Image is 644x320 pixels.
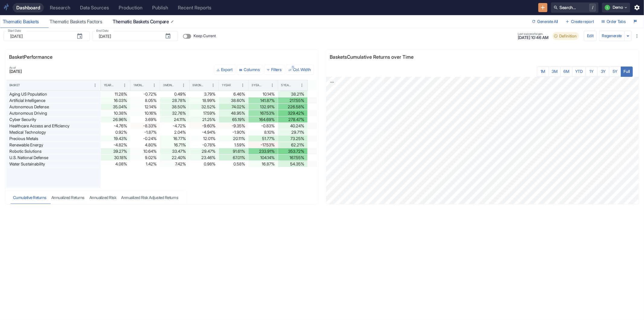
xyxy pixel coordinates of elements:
button: 3M [549,67,561,77]
div: -4.76% [104,123,127,129]
div: Medical Technology [9,129,98,135]
button: Create report [563,17,596,27]
div: -9.60% [193,123,216,129]
div: Data Sources [80,5,109,11]
div: 167.53% [252,110,275,116]
button: Sort [145,83,150,88]
div: Autonomous Driving [9,110,98,116]
div: 1 Year [222,83,231,87]
button: Full [621,67,633,77]
button: Generate All [530,17,561,27]
button: Order Tabs [599,17,629,27]
div: 0.98% [193,161,216,167]
div: 329.42% [281,110,304,116]
button: Sort [204,83,209,88]
div: -17.53% [252,142,275,148]
div: 141.87% [252,97,275,103]
button: 1 Month column menu [150,81,158,89]
div: 3.79% [193,91,216,97]
div: -1.90% [222,129,245,135]
button: 6M [560,67,572,77]
div: Thematic Baskets Factors [50,19,108,25]
div: 217.55% [281,97,304,103]
div: 73.25% [281,136,304,142]
div: Publish [152,5,168,11]
div: Artificial Intelligence [9,97,98,103]
a: Research [46,3,74,12]
button: Year to Date column menu [121,81,129,89]
button: 6 Months column menu [209,81,217,89]
input: yyyy-mm-dd [99,31,160,41]
div: 1.42% [133,161,157,167]
div: Annualized Returns [51,195,85,200]
div: 16.87% [252,161,275,167]
div: -8.33% [133,123,157,129]
div: 1.59% [222,142,245,148]
div: -4.72% [163,123,186,129]
div: 48.95% [222,110,245,116]
div: 226.58% [281,104,304,110]
div: Thematic Baskets Compare [113,19,175,25]
div: 1 Month [133,83,144,87]
div: Cyber Security [9,116,98,122]
div: Recent Reports [178,5,211,11]
div: dashboard tabs [0,15,530,28]
a: Production [115,3,146,12]
div: 167.55% [281,155,304,161]
div: 67.01% [222,155,245,161]
div: 40.24% [281,123,304,129]
div: 164.69% [252,116,275,122]
button: Select columns [237,65,263,75]
div: tabs [11,191,181,204]
div: 17.59% [193,110,216,116]
div: 5 Years [281,83,292,87]
div: 39.27% [104,148,127,154]
div: 21.25% [193,116,216,122]
div: 28.78% [163,97,186,103]
div: 12.01% [193,136,216,142]
button: Search.../ [551,2,598,13]
a: Export; Press ENTER to open [329,80,335,85]
a: Publish [149,3,172,12]
div: Thematic Baskets [3,19,45,25]
div: 353.72% [281,148,304,154]
button: 3 Years column menu [268,81,276,89]
div: 30.18% [104,155,127,161]
span: Keep Current [194,33,216,39]
button: config [584,31,597,41]
div: -0.24% [133,136,157,142]
div: Robotic Solutions [9,148,98,154]
div: 10.64% [133,148,157,154]
div: -1.87% [133,129,157,135]
button: Basket column menu [91,81,99,89]
div: 38.21% [281,91,304,97]
button: Sort [231,83,236,88]
div: 8.10% [252,129,275,135]
div: 74.02% [222,104,245,110]
button: Sort [174,83,180,88]
a: Dashboard [13,3,44,12]
div: 38.60% [222,97,245,103]
div: 16.03% [104,97,127,103]
button: 5Y [609,67,621,77]
div: 20.11% [222,136,245,142]
div: -9.35% [222,123,245,129]
div: 18.99% [193,97,216,103]
div: 0.92% [104,129,127,135]
button: Sort [20,83,26,88]
div: 26.96% [104,116,127,122]
div: 19.43% [104,136,127,142]
a: Recent Reports [174,3,215,12]
div: 3.69% [133,116,157,122]
div: 4.08% [104,161,127,167]
div: U.S. National Defense [9,155,98,161]
span: Last successful gen. [518,32,549,35]
div: 51.77% [252,136,275,142]
span: [DATE] [9,70,22,74]
div: Water Sustainability [9,161,98,167]
button: 5 Years column menu [298,81,306,89]
div: Healthcare Access and Efficiency [9,123,98,129]
div: 6.46% [222,91,245,97]
button: LDemo [602,3,630,12]
div: 278.47% [281,116,304,122]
